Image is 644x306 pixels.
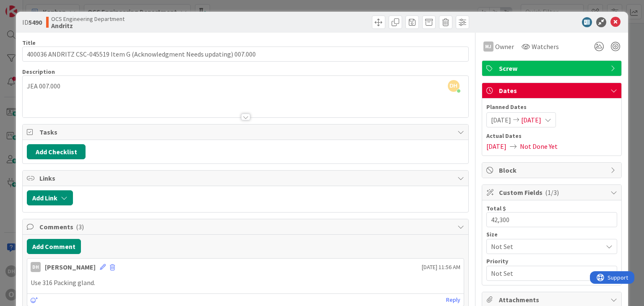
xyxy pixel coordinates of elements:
span: Description [22,68,55,75]
span: ( 1/3 ) [545,188,559,197]
span: Block [499,165,606,175]
span: Custom Fields [499,187,606,197]
input: type card name here... [22,47,468,62]
div: [PERSON_NAME] [45,262,96,272]
span: [DATE] 11:56 AM [422,263,460,272]
div: Size [486,231,617,237]
span: Attachments [499,295,606,305]
span: DH [448,80,460,92]
div: Priority [486,258,617,264]
span: Not Done Yet [520,141,558,151]
span: Not Set [491,241,598,252]
span: [DATE] [521,115,541,125]
b: Andritz [51,22,125,29]
span: Support [18,1,38,11]
p: JEA 007.000 [27,81,464,91]
button: Add Comment [27,239,81,254]
span: ( 3 ) [76,223,84,231]
span: Not Set [491,267,598,279]
button: Add Link [27,190,73,205]
span: [DATE] [491,115,511,125]
span: Owner [495,41,514,52]
div: DH [31,262,41,272]
span: Comments [39,222,453,232]
span: [DATE] [486,141,506,151]
div: MJ [483,41,493,52]
p: Use 316 Packing gland. [31,278,460,288]
span: Planned Dates [486,103,617,112]
label: Title [22,39,36,47]
span: Dates [499,86,606,96]
span: ID [22,17,42,27]
span: OCS Engineering Department [51,16,125,22]
span: Links [39,173,453,183]
b: 5490 [29,18,42,26]
button: Add Checklist [27,144,86,159]
a: Reply [446,295,460,305]
span: Screw [499,63,606,73]
label: Total $ [486,205,506,212]
span: Watchers [532,41,559,52]
span: Tasks [39,127,453,137]
span: Actual Dates [486,132,617,140]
